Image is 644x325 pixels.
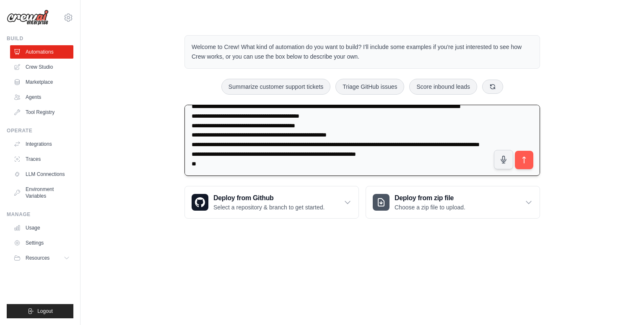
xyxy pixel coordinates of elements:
div: Operate [7,127,73,134]
a: Usage [10,221,73,235]
a: Marketplace [10,75,73,89]
button: Triage GitHub issues [335,79,404,95]
a: Agents [10,90,73,104]
img: Logo [7,10,49,26]
p: Select a repository & branch to get started. [213,203,325,212]
iframe: Chat Widget [602,285,644,325]
button: Resources [10,251,73,265]
p: Welcome to Crew! What kind of automation do you want to build? I'll include some examples if you'... [192,42,533,62]
button: Score inbound leads [409,79,477,95]
h3: Deploy from zip file [395,193,465,203]
a: Traces [10,152,73,166]
a: Crew Studio [10,60,73,74]
div: Manage [7,211,73,218]
h3: Deploy from Github [213,193,325,203]
a: Settings [10,236,73,250]
a: LLM Connections [10,168,73,181]
div: Build [7,35,73,42]
span: Logout [37,308,53,315]
span: Resources [26,255,49,261]
button: Logout [7,304,73,318]
button: Summarize customer support tickets [221,79,330,95]
a: Integrations [10,137,73,151]
a: Environment Variables [10,183,73,203]
p: Choose a zip file to upload. [395,203,465,212]
a: Tool Registry [10,106,73,119]
a: Automations [10,45,73,59]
